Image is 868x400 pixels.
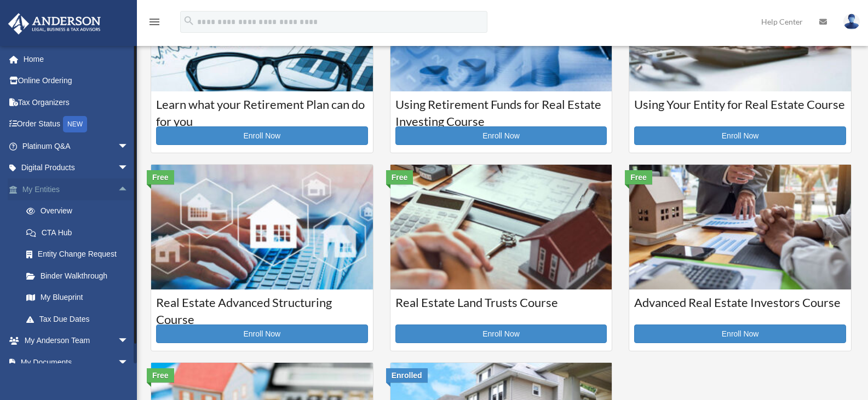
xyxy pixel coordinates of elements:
[8,178,145,200] a: My Entitiesarrow_drop_up
[386,368,428,382] div: Enrolled
[156,126,368,145] a: Enroll Now
[634,96,846,124] h3: Using Your Entity for Real Estate Course
[8,91,145,113] a: Tax Organizers
[148,15,161,28] i: menu
[8,135,145,157] a: Platinum Q&Aarrow_drop_down
[8,157,145,179] a: Digital Productsarrow_drop_down
[8,351,145,373] a: My Documentsarrow_drop_down
[63,116,87,132] div: NEW
[8,48,145,70] a: Home
[156,96,368,124] h3: Learn what your Retirement Plan can do for you
[8,70,145,92] a: Online Ordering
[625,170,652,184] div: Free
[15,265,145,287] a: Binder Walkthrough
[118,157,140,179] span: arrow_drop_down
[148,19,161,28] a: menu
[8,113,145,136] a: Order StatusNEW
[156,324,368,343] a: Enroll Now
[183,15,195,27] i: search
[843,14,860,30] img: User Pic
[634,324,846,343] a: Enroll Now
[15,200,145,222] a: Overview
[395,324,607,343] a: Enroll Now
[156,294,368,322] h3: Real Estate Advanced Structuring Course
[15,222,145,244] a: CTA Hub
[634,294,846,322] h3: Advanced Real Estate Investors Course
[395,294,607,322] h3: Real Estate Land Trusts Course
[634,126,846,145] a: Enroll Now
[15,308,145,330] a: Tax Due Dates
[118,135,140,158] span: arrow_drop_down
[15,244,145,265] a: Entity Change Request
[386,170,413,184] div: Free
[147,170,174,184] div: Free
[118,330,140,352] span: arrow_drop_down
[15,287,145,309] a: My Blueprint
[395,126,607,145] a: Enroll Now
[395,96,607,124] h3: Using Retirement Funds for Real Estate Investing Course
[118,351,140,374] span: arrow_drop_down
[5,13,104,34] img: Anderson Advisors Platinum Portal
[147,368,174,382] div: Free
[118,178,140,201] span: arrow_drop_up
[8,330,145,352] a: My Anderson Teamarrow_drop_down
